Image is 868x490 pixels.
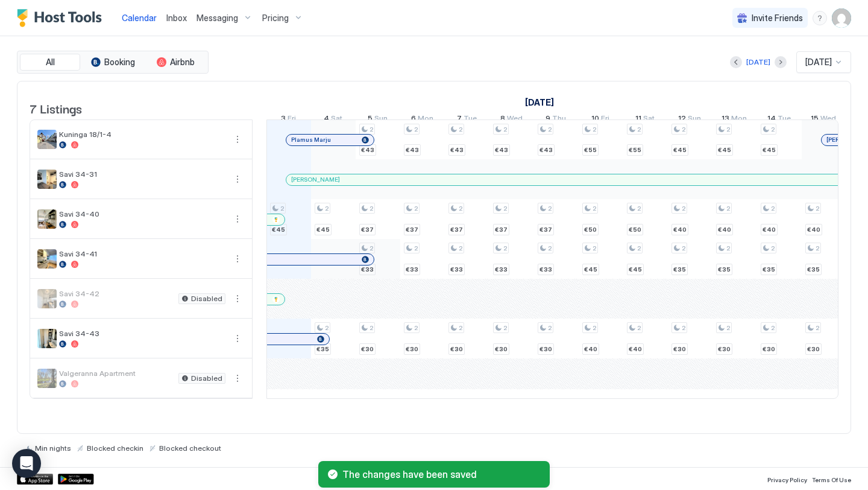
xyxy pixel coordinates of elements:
[763,226,776,234] span: €40
[230,291,245,306] button: More options
[539,266,552,273] span: €33
[331,113,342,126] span: Sat
[170,57,195,68] span: Airbnb
[522,94,557,111] a: October 1, 2025
[30,99,82,117] span: 7 Listings
[230,132,245,147] div: menu
[811,113,819,126] span: 15
[17,9,107,27] a: Host Tools Logo
[682,324,685,332] span: 2
[764,111,794,129] a: October 14, 2025
[321,111,345,129] a: October 4, 2025
[637,244,641,252] span: 2
[629,266,642,273] span: €45
[280,205,284,212] span: 2
[722,113,729,126] span: 13
[20,54,80,71] button: All
[37,289,57,308] div: listing image
[813,11,827,25] div: menu
[459,126,462,133] span: 2
[832,8,851,28] div: User profile
[166,13,187,23] span: Inbox
[316,226,330,234] span: €45
[503,244,507,252] span: 2
[546,113,550,126] span: 9
[370,244,373,252] span: 2
[450,226,463,234] span: €37
[370,205,373,212] span: 2
[593,244,596,252] span: 2
[361,266,374,273] span: €33
[342,468,540,480] span: The changes have been saved
[771,126,775,133] span: 2
[230,252,245,266] div: menu
[584,266,597,273] span: €45
[718,345,731,353] span: €30
[145,54,206,71] button: Airbnb
[807,345,820,353] span: €30
[324,113,329,126] span: 4
[495,226,508,234] span: €37
[365,111,391,129] a: October 5, 2025
[406,345,418,353] span: €30
[12,449,41,478] div: Open Intercom Messenger
[678,113,686,126] span: 12
[459,244,462,252] span: 2
[682,126,685,133] span: 2
[763,345,775,353] span: €30
[37,249,57,269] div: listing image
[682,244,685,252] span: 2
[408,111,436,129] a: October 6, 2025
[17,51,209,74] div: tab-group
[122,13,157,23] span: Calendar
[726,205,730,212] span: 2
[414,126,418,133] span: 2
[507,113,523,126] span: Wed
[629,146,641,154] span: €55
[291,136,331,144] span: Plamus Marju
[771,244,775,252] span: 2
[548,244,552,252] span: 2
[673,345,686,353] span: €30
[588,111,612,129] a: October 10, 2025
[744,55,772,69] button: [DATE]
[593,324,596,332] span: 2
[406,146,419,154] span: €43
[771,205,775,212] span: 2
[197,13,238,24] span: Messaging
[539,146,553,154] span: €43
[718,266,731,273] span: €35
[230,252,245,266] button: More options
[325,324,329,332] span: 2
[807,226,820,234] span: €40
[104,57,135,68] span: Booking
[59,249,225,258] span: Savi 34-41
[374,113,388,126] span: Sun
[673,266,686,273] span: €35
[59,289,174,298] span: Savi 34-42
[726,244,730,252] span: 2
[361,146,374,154] span: €43
[230,172,245,186] div: menu
[593,205,596,212] span: 2
[688,113,701,126] span: Sun
[59,369,174,378] span: Valgeranna Apartment
[230,212,245,226] button: More options
[87,444,143,453] span: Blocked checkin
[718,146,731,154] span: €45
[730,56,742,68] button: Previous month
[807,266,820,273] span: €35
[450,345,463,353] span: €30
[816,205,819,212] span: 2
[808,111,839,129] a: October 15, 2025
[37,369,57,388] div: listing image
[767,113,776,126] span: 14
[552,113,566,126] span: Thu
[281,113,286,126] span: 3
[370,126,373,133] span: 2
[763,266,775,273] span: €35
[548,324,552,332] span: 2
[629,226,641,234] span: €50
[771,324,775,332] span: 2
